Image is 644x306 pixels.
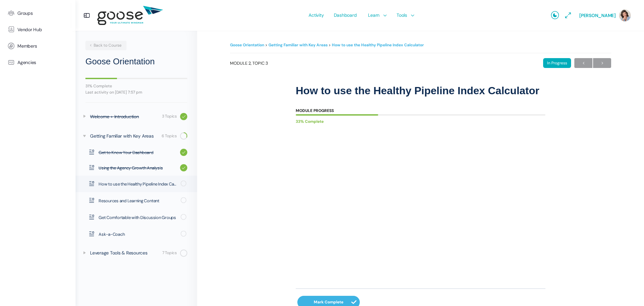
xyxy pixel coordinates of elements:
a: Welcome + Introduction 3 Topics [76,108,197,125]
a: Vendor Hub [3,21,72,38]
div: Module Progress [296,109,334,113]
span: How to use the Healthy Pipeline Index Calculator [99,181,176,187]
div: Getting Familiar with Key Areas [90,132,160,140]
div: 6 Topics [162,133,177,139]
div: Last activity on [DATE] 7:57 pm [85,90,187,94]
a: Resources and Learning Content [76,192,197,209]
span: Ask-a-Coach [99,231,176,238]
a: Back to Course [85,41,126,50]
span: → [593,59,611,68]
h1: How to use the Healthy Pipeline Index Calculator [296,84,545,97]
span: Agencies [17,60,36,65]
a: Members [3,38,72,54]
a: How to use the Healthy Pipeline Index Calculator [332,42,424,48]
a: Groups [3,5,72,21]
iframe: Chat Widget [611,274,644,306]
a: Using the Agency Growth Analysis [76,160,197,175]
span: [PERSON_NAME] [579,12,616,18]
div: 3 Topics [162,113,177,120]
a: Getting Familiar with Key Areas [268,42,328,48]
a: Getting Familiar with Key Areas 6 Topics [76,127,197,144]
a: How to use the Healthy Pipeline Index Calculator [76,176,197,192]
span: Back to Course [89,43,122,48]
span: Get to Know Your Dashboard [99,149,177,156]
div: 33% Complete [296,117,539,126]
div: 31% Complete [85,84,187,88]
span: Module 2, Topic 3 [230,61,268,65]
div: Welcome + Introduction [90,113,160,120]
span: Members [17,43,37,49]
span: Vendor Hub [17,27,42,33]
a: Agencies [3,54,72,71]
span: Resources and Learning Content [99,198,176,204]
span: Using the Agency Growth Analysis [99,165,177,171]
a: Get to Know Your Dashboard [76,145,197,160]
span: Get Comfortable with Discussion Groups [99,214,176,221]
a: Ask-a-Coach [76,226,197,242]
a: Goose Orientation [230,42,264,48]
span: ← [574,59,592,68]
div: 7 Topics [162,250,177,256]
div: Leverage Tools & Resources [90,249,160,256]
a: Next→ [593,58,611,68]
a: Leverage Tools & Resources 7 Topics [76,244,197,261]
span: Groups [17,11,33,16]
a: ←Previous [574,58,592,68]
a: Get Comfortable with Discussion Groups [76,209,197,226]
h2: Goose Orientation [85,55,187,68]
div: In Progress [543,58,571,68]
